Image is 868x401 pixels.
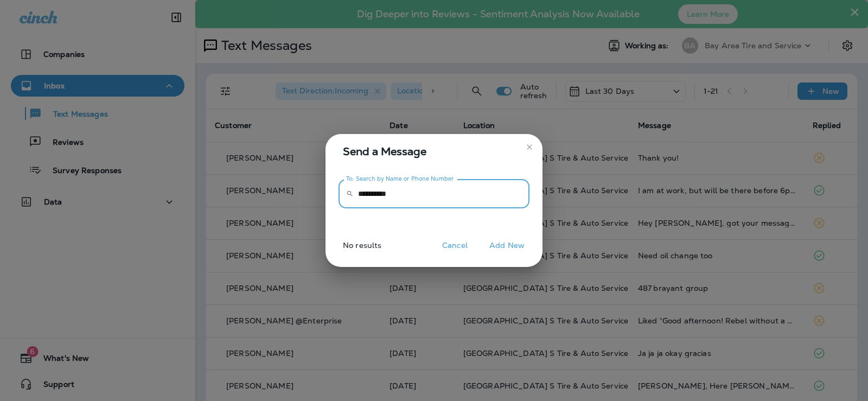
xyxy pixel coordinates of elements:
[484,237,530,254] button: Add New
[346,175,454,183] label: To: Search by Name or Phone Number
[343,143,529,160] span: Send a Message
[521,138,538,156] button: close
[321,241,381,258] p: No results
[435,237,475,254] button: Cancel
